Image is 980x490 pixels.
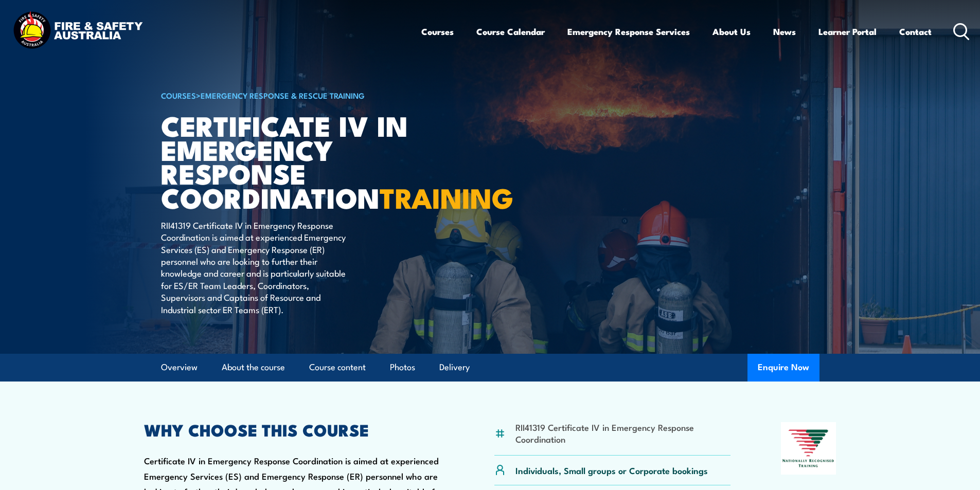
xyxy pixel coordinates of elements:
[515,421,731,445] li: RII41319 Certificate IV in Emergency Response Coordination
[773,18,796,45] a: News
[476,18,545,45] a: Course Calendar
[899,18,932,45] a: Contact
[380,175,513,218] strong: TRAINING
[144,422,444,437] h2: WHY CHOOSE THIS COURSE
[201,89,365,101] a: Emergency Response & Rescue Training
[439,354,470,381] a: Delivery
[309,354,366,381] a: Course content
[161,89,196,101] a: COURSES
[161,113,415,209] h1: Certificate IV in Emergency Response Coordination
[161,219,349,315] p: RII41319 Certificate IV in Emergency Response Coordination is aimed at experienced Emergency Serv...
[712,18,751,45] a: About Us
[161,354,198,381] a: Overview
[818,18,877,45] a: Learner Portal
[515,464,708,476] p: Individuals, Small groups or Corporate bookings
[390,354,415,381] a: Photos
[161,89,415,101] h6: >
[567,18,690,45] a: Emergency Response Services
[781,422,836,475] img: Nationally Recognised Training logo.
[222,354,285,381] a: About the course
[421,18,454,45] a: Courses
[747,354,819,382] button: Enquire Now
